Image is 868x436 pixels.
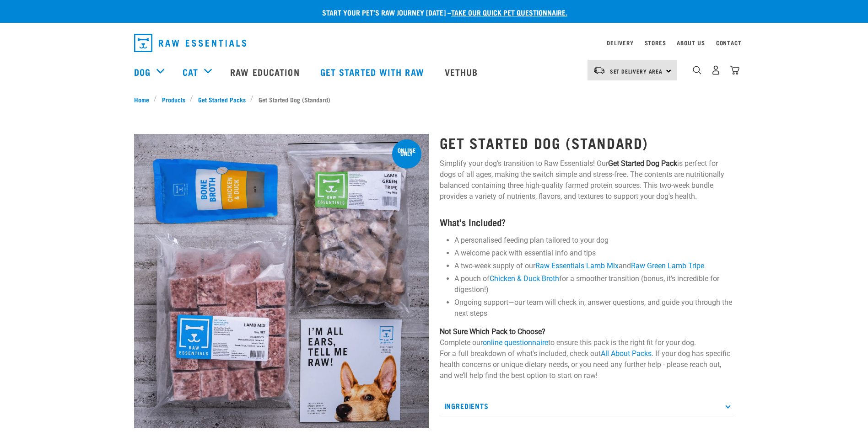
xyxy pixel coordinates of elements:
nav: breadcrumbs [134,95,734,104]
a: Raw Education [221,53,311,90]
li: A pouch of for a smoother transition (bonus, it's incredible for digestion!) [454,273,734,295]
nav: dropdown navigation [127,30,742,56]
p: Simplify your dog’s transition to Raw Essentials! Our is perfect for dogs of all ages, making the... [440,158,734,202]
img: user.png [711,65,721,75]
a: Products [157,95,190,104]
img: home-icon-1@2x.png [693,66,701,74]
span: Set Delivery Area [610,69,663,73]
li: A personalised feeding plan tailored to your dog [454,235,734,246]
a: Raw Green Lamb Tripe [631,261,704,270]
img: van-moving.png [593,66,605,74]
a: Vethub [436,53,490,90]
a: Cat [183,65,198,79]
img: NSP Dog Standard Update [134,134,429,428]
p: Ingredients [440,396,734,416]
a: take our quick pet questionnaire. [451,10,567,14]
p: Complete our to ensure this pack is the right fit for your dog. For a full breakdown of what's in... [440,326,734,381]
li: A welcome pack with essential info and tips [454,248,734,259]
strong: Not Sure Which Pack to Choose? [440,327,545,336]
h1: Get Started Dog (Standard) [440,134,734,151]
a: Get started with Raw [311,53,436,90]
strong: Get Started Dog Pack [608,159,677,168]
a: All About Packs [601,349,652,358]
a: Stores [645,41,666,44]
a: Chicken & Duck Broth [490,274,559,283]
img: Raw Essentials Logo [134,34,246,52]
li: Ongoing support—our team will check in, answer questions, and guide you through the next steps [454,297,734,319]
img: home-icon@2x.png [730,65,739,75]
li: A two-week supply of our and [454,261,734,271]
a: Raw Essentials Lamb Mix [535,261,619,270]
a: Contact [716,41,742,44]
strong: What’s Included? [440,219,506,224]
a: Get Started Packs [193,95,250,104]
a: About Us [677,41,705,44]
a: Dog [134,65,151,79]
a: online questionnaire [483,338,548,347]
a: Home [134,95,154,104]
a: Delivery [607,41,633,44]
